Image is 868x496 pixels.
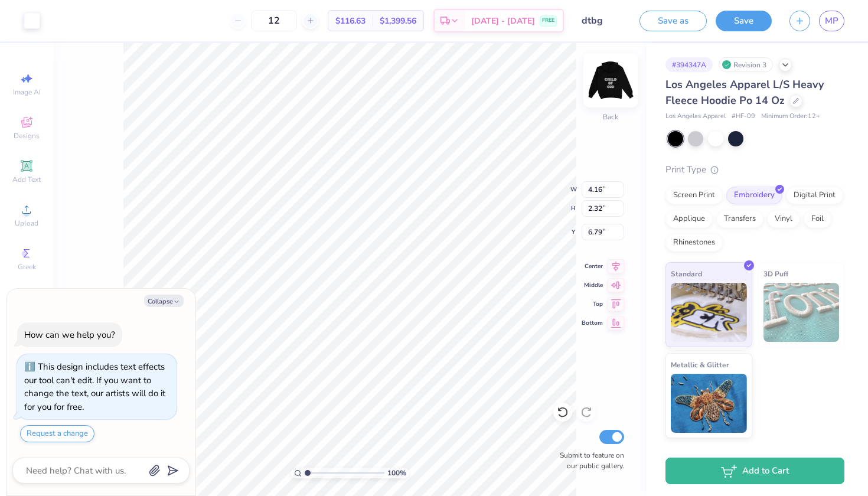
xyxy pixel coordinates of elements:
span: Middle [582,281,603,289]
span: Los Angeles Apparel [665,112,726,122]
button: Add to Cart [665,458,844,484]
span: MP [825,14,838,28]
span: Designs [14,131,40,141]
span: [DATE] - [DATE] [471,15,535,27]
img: Standard [671,283,747,342]
button: Save as [639,11,707,31]
img: Back [587,57,634,104]
span: $116.63 [335,15,366,27]
span: Greek [18,262,36,272]
div: Rhinestones [665,234,723,252]
button: Request a change [20,425,94,442]
span: Bottom [582,319,603,327]
div: # 394347A [665,57,713,72]
div: Transfers [716,210,763,228]
span: Upload [15,218,38,228]
div: Print Type [665,163,844,177]
input: – – [251,10,297,31]
img: 3D Puff [763,283,840,342]
div: Digital Print [786,187,843,204]
img: Metallic & Glitter [671,374,747,433]
div: Screen Print [665,187,723,204]
span: Top [582,300,603,308]
a: MP [819,11,844,31]
span: 100 % [387,468,406,478]
div: Applique [665,210,713,228]
span: 3D Puff [763,267,788,280]
div: Embroidery [726,187,782,204]
span: Image AI [13,87,41,97]
button: Collapse [144,295,184,307]
button: Save [716,11,772,31]
div: How can we help you? [24,329,115,341]
div: Foil [804,210,831,228]
div: This design includes text effects our tool can't edit. If you want to change the text, our artist... [24,361,165,413]
span: Metallic & Glitter [671,358,729,371]
span: FREE [542,17,554,25]
span: Center [582,262,603,270]
span: Los Angeles Apparel L/S Heavy Fleece Hoodie Po 14 Oz [665,77,824,107]
span: # HF-09 [732,112,755,122]
span: Add Text [12,175,41,184]
span: $1,399.56 [380,15,416,27]
span: Minimum Order: 12 + [761,112,820,122]
span: Standard [671,267,702,280]
label: Submit to feature on our public gallery. [553,450,624,471]
div: Back [603,112,618,122]
input: Untitled Design [573,9,631,32]
div: Revision 3 [719,57,773,72]
div: Vinyl [767,210,800,228]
